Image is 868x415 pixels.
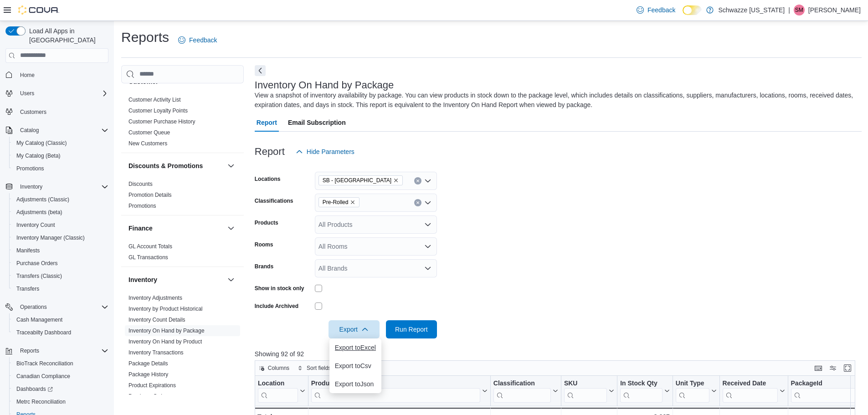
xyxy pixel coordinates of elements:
[13,163,48,174] a: Promotions
[13,384,56,395] a: Dashboards
[350,200,355,205] button: Remove Pre-Rolled from selection in this group
[2,180,112,193] button: Inventory
[128,306,203,312] a: Inventory by Product Historical
[13,150,108,161] span: My Catalog (Beta)
[9,257,112,270] button: Purchase Orders
[335,344,376,351] span: Export to Excel
[808,5,861,15] p: [PERSON_NAME]
[128,382,176,389] span: Product Expirations
[16,385,53,393] span: Dashboards
[13,207,108,218] span: Adjustments (beta)
[255,263,273,270] label: Brands
[16,316,62,323] span: Cash Management
[9,383,112,395] a: Dashboards
[20,72,35,79] span: Home
[311,379,480,388] div: Product
[128,118,195,125] a: Customer Purchase History
[424,177,431,184] button: Open list of options
[128,243,172,250] a: GL Account Totals
[128,192,172,198] a: Promotion Details
[676,379,717,402] button: Unit Type
[16,196,69,203] span: Adjustments (Classic)
[13,245,108,256] span: Manifests
[16,285,39,292] span: Transfers
[13,194,108,205] span: Adjustments (Classic)
[128,108,188,114] a: Customer Loyalty Points
[16,181,108,192] span: Inventory
[128,224,153,233] h3: Finance
[128,254,168,261] span: GL Transactions
[16,181,46,192] button: Inventory
[257,113,277,132] span: Report
[795,5,803,15] span: SM
[16,69,108,81] span: Home
[13,371,108,382] span: Canadian Compliance
[16,247,40,254] span: Manifests
[255,80,394,91] h3: Inventory On Hand by Package
[16,88,108,99] span: Users
[13,358,108,369] span: BioTrack Reconciliation
[13,396,69,407] a: Metrc Reconciliation
[128,295,182,301] a: Inventory Adjustments
[334,320,374,338] span: Export
[329,357,381,375] button: Export toCsv
[16,329,71,336] span: Traceabilty Dashboard
[16,302,51,313] button: Operations
[311,379,480,402] div: Product
[620,379,663,402] div: In Stock Qty
[13,314,108,325] span: Cash Management
[16,398,66,405] span: Metrc Reconciliation
[647,5,675,15] span: Feedback
[226,223,236,234] button: Finance
[311,379,488,402] button: Product
[16,373,70,380] span: Canadian Compliance
[620,379,663,388] div: In Stock Qty
[121,94,244,153] div: Customer
[16,88,38,99] button: Users
[13,384,108,395] span: Dashboards
[121,28,169,46] h1: Reports
[255,349,862,359] p: Showing 92 of 92
[722,379,785,402] button: Received Date
[294,363,334,374] button: Sort fields
[16,345,43,356] button: Reports
[16,125,42,136] button: Catalog
[16,360,73,367] span: BioTrack Reconciliation
[20,303,47,311] span: Operations
[13,271,108,282] span: Transfers (Classic)
[16,221,55,229] span: Inventory Count
[9,244,112,257] button: Manifests
[255,91,857,110] div: View a snapshot of inventory availability by package. You can view products in stock down to the ...
[128,328,205,334] a: Inventory On Hand by Package
[13,358,77,369] a: BioTrack Reconciliation
[128,97,181,103] a: Customer Activity List
[414,177,421,184] button: Clear input
[128,118,195,125] span: Customer Purchase History
[13,220,59,231] a: Inventory Count
[13,150,64,161] a: My Catalog (Beta)
[13,232,88,243] a: Inventory Manager (Classic)
[2,87,112,100] button: Users
[258,379,298,402] div: Location
[794,5,805,15] div: Sarah McDole
[9,231,112,244] button: Inventory Manager (Classic)
[329,338,381,357] button: Export toExcel
[16,106,108,118] span: Customers
[226,274,236,285] button: Inventory
[2,344,112,357] button: Reports
[16,345,108,356] span: Reports
[676,379,709,388] div: Unit Type
[128,275,224,284] button: Inventory
[255,241,273,248] label: Rooms
[564,379,614,402] button: SKU
[9,313,112,326] button: Cash Management
[9,193,112,206] button: Adjustments (Classic)
[255,219,278,226] label: Products
[9,270,112,282] button: Transfers (Classic)
[13,138,71,149] a: My Catalog (Classic)
[128,191,172,199] span: Promotion Details
[842,363,853,374] button: Enter fullscreen
[128,254,168,261] a: GL Transactions
[13,327,108,338] span: Traceabilty Dashboard
[493,379,558,402] button: Classification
